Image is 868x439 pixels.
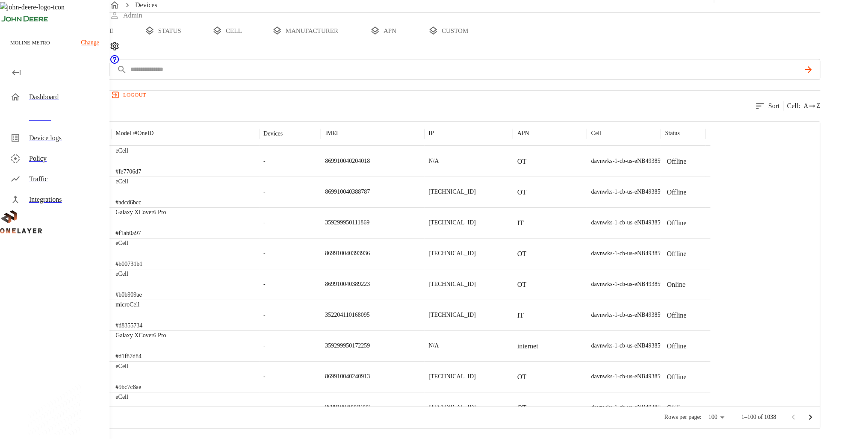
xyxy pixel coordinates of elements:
[428,342,439,350] p: N/A
[517,372,526,382] p: OT
[667,156,686,167] p: Offline
[517,218,523,228] p: IT
[325,403,370,412] p: 869910040231227
[667,187,686,197] p: Offline
[705,411,727,424] div: 100
[115,198,141,207] p: #adcd6bcc
[115,168,141,176] p: #fe7706d7
[115,229,166,238] p: #f1ab0a97
[591,404,663,410] span: davnwks-1-cb-us-eNB493850
[517,341,538,351] p: internet
[115,383,141,392] p: #9bc7c8ae
[428,311,475,319] p: [TECHNICAL_ID]
[115,177,141,186] p: eCell
[263,157,266,165] span: -
[263,188,266,196] span: -
[109,88,868,102] a: logout
[591,373,663,380] span: davnwks-1-cb-us-eNB493850
[115,270,142,278] p: eCell
[517,249,526,259] p: OT
[803,102,808,110] span: A
[325,218,369,227] p: 359299950111869
[325,372,370,381] p: 869910040240913
[325,157,370,165] p: 869910040204018
[115,260,142,268] p: #b00731b1
[115,208,166,217] p: Galaxy XCover6 Pro
[428,280,475,289] p: [TECHNICAL_ID]
[325,129,338,138] p: IMEI
[591,342,663,349] span: davnwks-1-cb-us-eNB493850
[115,239,142,247] p: eCell
[263,311,266,319] span: -
[591,281,663,287] span: davnwks-1-cb-us-eNB493850
[263,403,266,412] span: -
[325,249,370,258] p: 869910040393936
[517,403,526,413] p: OT
[428,188,475,196] p: [TECHNICAL_ID]
[263,130,283,137] div: Devices
[517,280,526,290] p: OT
[667,372,686,382] p: Offline
[109,59,120,66] span: Support Portal
[134,130,154,136] span: # OneID
[591,129,601,138] p: Cell
[325,188,370,196] p: 869910040388787
[802,409,819,426] button: Go to next page
[667,403,686,413] p: Offline
[263,372,266,381] span: -
[325,342,370,350] p: 359299950172259
[787,101,800,111] p: Cell :
[263,342,266,350] span: -
[816,102,820,110] span: Z
[741,413,776,421] p: 1–100 of 1038
[517,187,526,197] p: OT
[115,362,141,371] p: eCell
[591,312,663,318] span: davnwks-1-cb-us-eNB493850
[517,310,523,321] p: IT
[115,147,141,155] p: eCell
[591,250,663,256] span: davnwks-1-cb-us-eNB493850
[664,413,701,421] p: Rows per page:
[428,218,475,227] p: [TECHNICAL_ID]
[667,218,686,228] p: Offline
[428,157,439,165] p: N/A
[115,331,166,340] p: Galaxy XCover6 Pro
[325,280,370,289] p: 869910040389223
[263,280,266,289] span: -
[667,341,686,351] p: Offline
[325,311,369,319] p: 352204110168095
[115,393,140,401] p: eCell
[428,403,475,412] p: [TECHNICAL_ID]
[591,219,663,226] span: davnwks-1-cb-us-eNB493850
[428,249,475,258] p: [TECHNICAL_ID]
[591,189,663,195] span: davnwks-1-cb-us-eNB493850
[115,352,166,361] p: #d1f87d84
[115,321,142,330] p: #d8355734
[428,372,475,381] p: [TECHNICAL_ID]
[428,129,434,138] p: IP
[665,129,679,138] p: Status
[115,291,142,299] p: #b0b909ae
[768,101,780,111] p: Sort
[109,59,120,66] a: onelayer-support
[115,129,154,138] p: Model /
[667,310,686,321] p: Offline
[263,218,266,227] span: -
[123,10,142,21] p: Admin
[667,280,685,290] p: Online
[109,88,149,102] button: logout
[591,158,663,164] span: davnwks-1-cb-us-eNB493850
[517,156,526,167] p: OT
[263,249,266,258] span: -
[667,249,686,259] p: Offline
[115,301,142,309] p: microCell
[517,129,529,138] p: APN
